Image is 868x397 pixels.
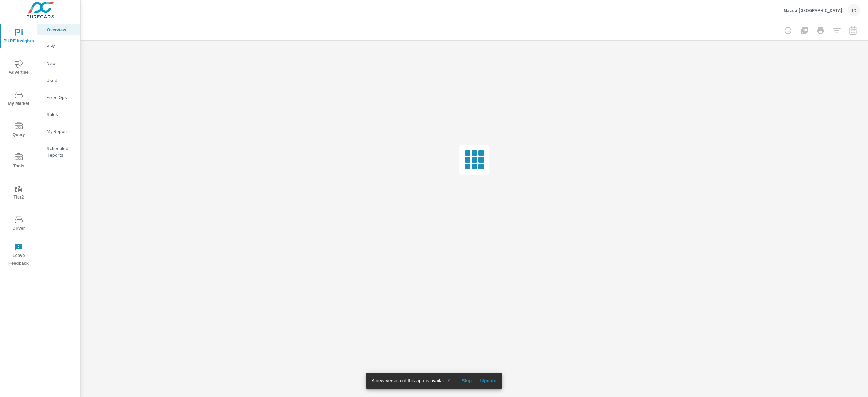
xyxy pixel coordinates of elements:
[47,26,75,33] p: Overview
[477,375,499,386] button: Update
[37,58,80,69] div: New
[37,41,80,52] div: PIPA
[47,111,75,118] p: Sales
[2,243,35,267] span: Leave Feedback
[47,94,75,101] p: Fixed Ops
[2,185,35,201] span: Tier2
[37,143,80,160] div: Scheduled Reports
[2,216,35,232] span: Driver
[784,7,842,13] p: Mazda [GEOGRAPHIC_DATA]
[37,24,80,35] div: Overview
[47,145,75,158] p: Scheduled Reports
[37,75,80,86] div: Used
[2,122,35,139] span: Query
[2,153,35,170] span: Tools
[2,60,35,76] span: Advertise
[456,375,477,386] button: Skip
[458,378,475,384] span: Skip
[372,378,451,383] span: A new version of this app is available!
[2,91,35,108] span: My Market
[2,29,35,45] span: PURE Insights
[0,20,37,270] div: nav menu
[37,92,80,102] div: Fixed Ops
[37,126,80,136] div: My Report
[47,60,75,67] p: New
[47,43,75,50] p: PIPA
[47,128,75,135] p: My Report
[47,77,75,84] p: Used
[848,4,860,16] div: JD
[480,378,496,384] span: Update
[37,109,80,119] div: Sales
